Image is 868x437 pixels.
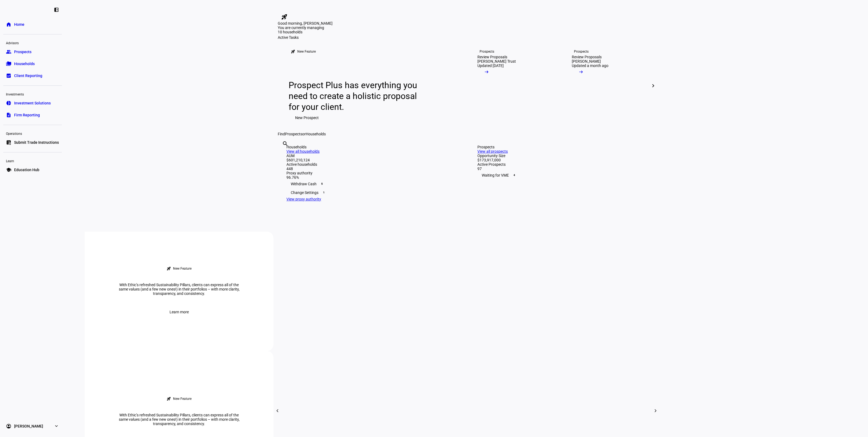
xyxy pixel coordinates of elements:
div: With Ethic’s refreshed Sustainability Pillars, clients can express all of the same values (and a ... [111,413,247,426]
div: 96.76% [286,175,456,180]
eth-mat-symbol: folder_copy [6,61,11,66]
eth-mat-symbol: pie_chart [6,100,11,106]
div: Prospects [480,49,494,54]
div: Operations [3,129,62,137]
span: Prospects [285,132,302,136]
span: New Prospect [295,112,319,123]
a: bid_landscapeClient Reporting [3,70,62,81]
div: Updated [DATE] [477,63,504,68]
span: 1 [322,190,326,195]
div: Review Proposals [477,55,507,59]
span: Households [306,132,326,136]
div: Prospect Plus has everything you need to create a holistic proposal for your client. [289,80,422,112]
eth-mat-symbol: bid_landscape [6,73,11,78]
div: [PERSON_NAME] [572,59,601,63]
div: New Feature [297,49,316,54]
mat-icon: rocket_launch [281,14,288,20]
div: Updated a month ago [572,63,608,68]
span: 4 [512,173,516,177]
a: folder_copyHouseholds [3,58,62,69]
span: Submit Trade Instructions [14,140,59,145]
div: New Feature [173,266,192,271]
div: $601,210,124 [286,158,456,162]
div: Review Proposals [572,55,602,59]
span: Firm Reporting [14,112,40,118]
mat-icon: rocket_launch [167,397,171,401]
span: Home [14,22,24,27]
span: Households [14,61,35,66]
div: Active Tasks [278,35,655,40]
div: Withdraw Cash [286,180,456,188]
a: homeHome [3,19,62,30]
eth-mat-symbol: list_alt_add [6,140,11,145]
div: Prospects [574,49,589,54]
div: 10 households [278,30,332,35]
div: New Feature [173,397,192,401]
eth-mat-symbol: account_circle [6,423,11,429]
a: descriptionFirm Reporting [3,110,62,120]
div: Waiting for VME [477,171,647,180]
mat-icon: chevron_right [650,82,656,89]
div: 448 [286,167,456,171]
a: View all prospects [477,149,508,154]
button: New Prospect [289,112,325,123]
div: Active Prospects [477,162,647,167]
input: Enter name of prospect or household [282,148,283,154]
span: Prospects [14,49,31,55]
eth-mat-symbol: home [6,22,11,27]
div: Households [286,145,456,149]
div: Find or [278,132,655,136]
eth-mat-symbol: group [6,49,11,55]
div: $173,917,000 [477,158,647,162]
span: Client Reporting [14,73,42,78]
div: Investments [3,90,62,98]
div: Prospects [477,145,647,149]
span: Education Hub [14,167,39,173]
eth-mat-symbol: school [6,167,11,173]
span: Learn more [170,307,189,317]
mat-icon: rocket_launch [167,266,171,271]
eth-mat-symbol: left_panel_close [54,7,59,12]
div: AUM [286,154,456,158]
a: View proxy authority [286,197,321,201]
a: groupProspects [3,46,62,57]
a: View all households [286,149,320,154]
div: Active households [286,162,456,167]
mat-icon: rocket_launch [291,49,295,54]
mat-icon: search [282,141,289,147]
button: Learn more [163,307,195,317]
div: Learn [3,157,62,164]
a: ProspectsReview Proposals[PERSON_NAME]Updated a month ago [563,40,653,132]
mat-icon: chevron_right [652,407,659,414]
mat-icon: arrow_right_alt [578,69,584,75]
div: [PERSON_NAME] Trust [477,59,516,63]
div: Proxy authority [286,171,456,175]
div: Change Settings [286,188,456,197]
mat-icon: arrow_right_alt [484,69,489,75]
span: 5 [320,182,324,186]
div: Advisors [3,39,62,46]
a: ProspectsReview Proposals[PERSON_NAME] TrustUpdated [DATE] [469,40,559,132]
eth-mat-symbol: description [6,112,11,118]
div: Good morning, [PERSON_NAME] [278,21,655,25]
div: 97 [477,167,647,171]
div: With Ethic’s refreshed Sustainability Pillars, clients can express all of the same values (and a ... [111,283,247,296]
a: pie_chartInvestment Solutions [3,98,62,109]
span: [PERSON_NAME] [14,423,43,429]
span: You are currently managing [278,25,324,30]
eth-mat-symbol: expand_more [54,423,59,429]
mat-icon: chevron_left [274,407,281,414]
div: Opportunity Size [477,154,647,158]
span: Investment Solutions [14,100,51,106]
